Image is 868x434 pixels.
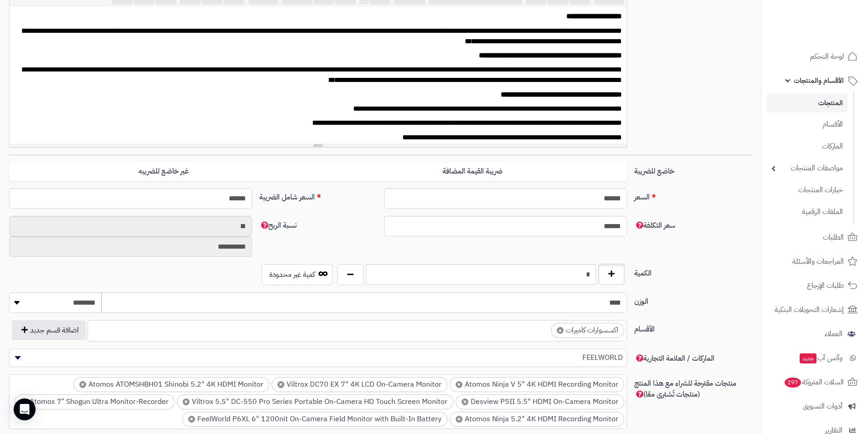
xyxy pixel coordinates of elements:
[73,377,269,392] li: Atomos ATOMSHBH01 Shinobi 5.2" 4K HDMI Monitor
[767,226,863,248] a: الطلبات
[803,400,842,413] span: أدوات التسويق
[450,377,624,392] li: Atomos Ninja V 5" 4K HDMI Recording Monitor
[807,279,844,292] span: طلبات الإرجاع
[9,162,318,181] label: غير خاضع للضريبه
[767,275,863,296] a: طلبات الإرجاع
[767,202,847,222] a: الملفات الرقمية
[767,371,863,393] a: السلات المتروكة297
[767,395,863,417] a: أدوات التسويق
[767,250,863,272] a: المراجعات والأسئلة
[631,188,755,203] label: السعر
[631,320,755,335] label: الأقسام
[767,94,847,112] a: المنتجات
[450,412,624,427] li: Atomos Ninja 5.2" 4K HDMI Recording Monitor
[767,323,863,345] a: العملاء
[272,377,447,392] li: Viltrox DC70 EX 7" 4K LCD On-Camera Monitor
[767,347,863,369] a: وآتس آبجديد
[806,23,859,42] img: logo-2.png
[823,231,844,244] span: الطلبات
[767,115,847,134] a: الأقسام
[10,351,627,364] span: FEELWORLD
[767,158,847,178] a: مواصفات المنتجات
[631,292,755,307] label: الوزن
[182,412,447,427] li: FeelWorld P6XL 6" 1200nit On-Camera Field Monitor with Built-In Battery
[767,46,863,67] a: لوحة التحكم
[177,394,453,409] li: Viltrox 5.5" DC-550 Pro Series Portable On-Camera HD Touch Screen Monitor
[767,180,847,200] a: خيارات المنتجات
[557,327,564,334] span: ×
[456,381,462,388] span: ×
[188,416,195,423] span: ×
[631,162,755,177] label: خاضع للضريبة
[810,50,844,63] span: لوحة التحكم
[318,162,627,181] label: ضريبة القيمة المضافة
[825,327,842,340] span: العملاء
[800,353,817,363] span: جديد
[259,220,297,231] span: نسبة الربح
[456,416,462,423] span: ×
[785,378,801,388] span: 297
[277,381,284,388] span: ×
[767,299,863,321] a: إشعارات التحويلات البنكية
[256,188,380,203] label: السعر شامل الضريبة
[12,320,86,340] button: اضافة قسم جديد
[79,381,86,388] span: ×
[794,74,844,87] span: الأقسام والمنتجات
[631,264,755,279] label: الكمية
[634,353,714,364] span: الماركات / العلامة التجارية
[799,352,842,364] span: وآتس آب
[15,394,175,409] li: Atomos 7″ Shogun Ultra Monitor-Recorder
[634,378,736,400] span: منتجات مقترحة للشراء مع هذا المنتج (منتجات تُشترى معًا)
[14,398,36,420] div: Open Intercom Messenger
[456,394,624,409] li: Desview P5II 5.5" HDMI On-Camera Monitor
[183,398,190,405] span: ×
[775,303,844,316] span: إشعارات التحويلات البنكية
[634,220,675,231] span: سعر التكلفة
[551,323,624,338] li: اكسسوارات كاميرات
[792,255,844,268] span: المراجعات والأسئلة
[767,137,847,156] a: الماركات
[9,349,627,367] span: FEELWORLD
[462,398,468,405] span: ×
[784,376,844,388] span: السلات المتروكة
